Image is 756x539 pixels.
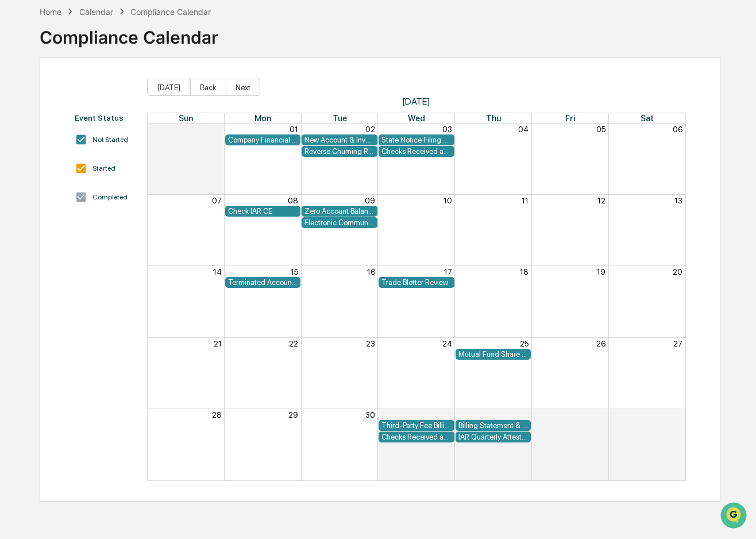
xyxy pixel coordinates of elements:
button: 16 [367,267,375,276]
button: 05 [596,125,605,134]
span: Fri [565,113,575,123]
button: Start new chat [195,91,209,105]
button: 30 [365,410,375,419]
span: Preclearance [23,145,74,156]
button: 25 [520,339,529,348]
button: 08 [288,196,298,205]
button: 22 [289,339,298,348]
span: Sat [641,113,654,123]
button: 03 [596,410,605,419]
div: Started [92,164,115,172]
button: 11 [522,196,529,205]
button: 26 [596,339,605,348]
div: Not Started [92,136,128,144]
div: Compliance Calendar [40,18,218,48]
button: 02 [519,410,529,419]
div: Completed [92,193,128,201]
button: 13 [674,196,682,205]
div: Trade Blotter Review [381,278,452,287]
span: Mon [254,113,271,123]
button: 19 [597,267,605,276]
span: Thu [486,113,501,123]
button: 28 [212,410,222,419]
button: 03 [442,125,452,134]
button: Back [190,79,226,96]
button: 12 [597,196,605,205]
button: 04 [672,410,682,419]
button: 20 [673,267,682,276]
button: 18 [520,267,529,276]
div: Check IAR CE [228,207,298,215]
div: Event Status [75,113,136,122]
div: We're available if you need us! [39,99,145,109]
button: 10 [443,196,452,205]
div: IAR Quarterly Attestation Review [458,433,529,441]
button: 21 [214,339,222,348]
input: Clear [30,52,190,64]
a: 🖐️Preclearance [7,140,79,161]
div: Month View [147,113,686,481]
iframe: Open customer support [719,501,750,532]
button: 07 [212,196,222,205]
button: 06 [673,125,682,134]
div: Billing Statement & Fee Calculations Report Review [458,421,529,430]
div: Electronic Communication Review [304,218,375,227]
span: Attestations [95,145,142,156]
button: 27 [673,339,682,348]
span: Sun [179,113,193,123]
div: Start new chat [39,88,188,99]
a: 🗄️Attestations [79,140,147,161]
button: 15 [291,267,298,276]
button: 01 [443,410,452,419]
div: 🗄️ [83,146,92,155]
button: 17 [444,267,452,276]
button: 31 [214,125,222,134]
div: Checks Received and Forwarded Log [381,147,452,156]
div: 🖐️ [11,146,21,155]
button: 01 [290,125,298,134]
div: Third-Party Fee Billing Review [381,421,452,430]
button: 29 [288,410,298,419]
span: Wed [408,113,425,123]
button: 02 [365,125,375,134]
span: [DATE] [147,96,686,107]
button: 04 [518,125,529,134]
button: 14 [213,267,222,276]
div: State Notice Filing Review [381,136,452,144]
button: 09 [365,196,375,205]
button: [DATE] [147,79,190,96]
div: Compliance Calendar [130,7,211,17]
div: Checks Received and Forwarded Log [381,433,452,441]
div: Zero Account Balance Review [304,207,375,215]
a: Powered byPylon [81,194,139,203]
span: Pylon [114,195,139,203]
button: 24 [442,339,452,348]
div: Company Financial Review [228,136,298,144]
img: 1746055101610-c473b297-6a78-478c-a979-82029cc54cd1 [11,88,32,109]
div: Mutual Fund Share Class Review [458,350,529,359]
span: Data Lookup [23,167,72,178]
div: Terminated Account Review [228,278,298,287]
div: Reverse Churning Review [304,147,375,156]
span: Tue [333,113,347,123]
a: 🔎Data Lookup [7,162,77,183]
div: New Account & Investor Profile Review [304,136,375,144]
div: Home [40,7,61,17]
p: How can we help? [11,24,209,43]
div: 🔎 [11,168,21,177]
button: 23 [366,339,375,348]
div: Calendar [79,7,113,17]
button: Next [226,79,260,96]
